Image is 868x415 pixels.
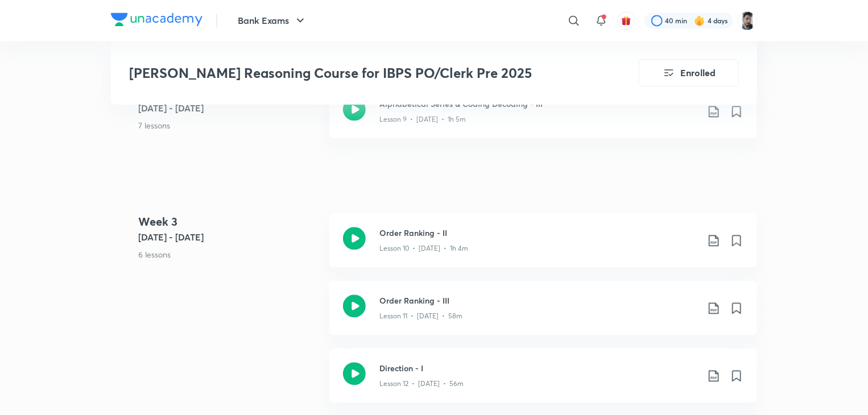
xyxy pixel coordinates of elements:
[621,15,631,26] img: avatar
[329,281,757,348] a: Order Ranking - IIILesson 11 • [DATE] • 58m
[379,311,462,321] p: Lesson 11 • [DATE] • 58m
[639,59,739,86] button: Enrolled
[111,13,202,26] img: Company Logo
[694,15,705,26] img: streak
[617,11,635,30] button: avatar
[379,227,698,239] h3: Order Ranking - II
[111,13,202,29] a: Company Logo
[138,119,320,131] p: 7 lessons
[329,84,757,152] a: Alphabetical Series & Coding Decoding - IIILesson 9 • [DATE] • 1h 5m
[379,379,464,389] p: Lesson 12 • [DATE] • 56m
[379,362,698,374] h3: Direction - I
[129,65,574,81] h3: [PERSON_NAME] Reasoning Course for IBPS PO/Clerk Pre 2025
[138,230,320,244] h5: [DATE] - [DATE]
[738,11,757,30] img: Snehasish Das
[329,213,757,281] a: Order Ranking - IILesson 10 • [DATE] • 1h 4m
[231,9,314,32] button: Bank Exams
[138,248,320,260] p: 6 lessons
[138,101,320,115] h5: [DATE] - [DATE]
[379,114,466,125] p: Lesson 9 • [DATE] • 1h 5m
[379,243,468,254] p: Lesson 10 • [DATE] • 1h 4m
[138,213,320,230] h4: Week 3
[379,294,698,306] h3: Order Ranking - III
